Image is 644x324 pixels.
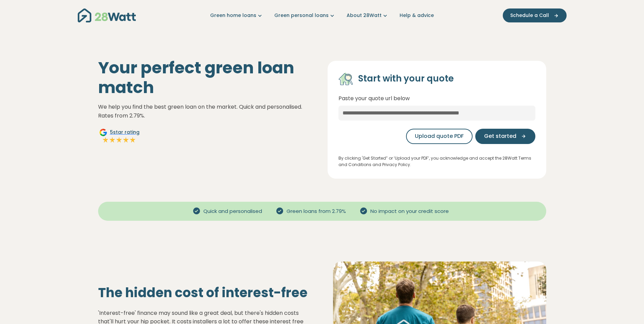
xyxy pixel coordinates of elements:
[123,137,129,143] img: Full star
[358,73,454,85] h4: Start with your quote
[400,12,434,19] a: Help & advice
[78,8,136,22] img: 28Watt
[78,7,567,24] nav: Main navigation
[503,8,567,22] button: Schedule a Call
[475,129,535,144] button: Get started
[102,137,109,143] img: Full star
[110,129,140,136] span: 5 star rating
[109,137,116,143] img: Full star
[98,285,311,301] h2: The hidden cost of interest-free
[368,208,452,215] span: No impact on your credit score
[338,155,535,168] p: By clicking 'Get Started” or ‘Upload your PDF’, you acknowledge and accept the 28Watt Terms and C...
[98,128,141,145] a: Google5star ratingFull starFull starFull starFull starFull star
[116,137,123,143] img: Full star
[274,12,336,19] a: Green personal loans
[129,137,136,143] img: Full star
[347,12,389,19] a: About 28Watt
[484,132,516,140] span: Get started
[406,129,473,144] button: Upload quote PDF
[99,128,107,137] img: Google
[284,208,349,215] span: Green loans from 2.79%
[210,12,263,19] a: Green home loans
[338,94,535,103] p: Paste your quote url below
[201,208,265,215] span: Quick and personalised
[415,132,464,140] span: Upload quote PDF
[510,12,549,19] span: Schedule a Call
[98,103,317,120] p: We help you find the best green loan on the market. Quick and personalised. Rates from 2.79%.
[98,58,317,97] h1: Your perfect green loan match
